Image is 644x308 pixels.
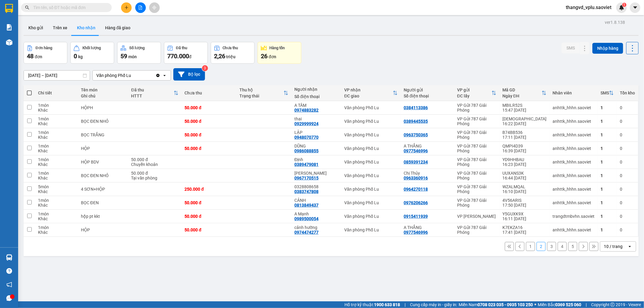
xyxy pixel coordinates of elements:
div: YD9HHBAU [502,157,546,162]
div: QMPI4D39 [502,144,546,148]
div: 15:47 [DATE] [502,108,546,113]
div: 1 món [38,211,75,216]
div: Văn phòng Phố Lu [344,105,398,110]
div: K7EKZA16 [502,225,546,230]
div: VP Gửi 787 Giải Phóng [457,144,496,153]
button: aim [149,2,160,13]
div: 0389445535 [404,119,428,124]
div: Đã thu [131,87,174,92]
div: 16:11 [DATE] [502,216,546,221]
div: 1 [601,105,614,110]
span: search [25,5,29,10]
div: 0383747808 [294,189,319,194]
div: VP Gửi 787 Giải Phóng [457,157,496,167]
div: thai [294,116,338,121]
div: 50.000 đ [184,200,233,205]
div: anhttk_hhhn.saoviet [553,146,594,151]
div: CẢNH [294,198,338,203]
button: caret-down [630,2,640,13]
div: Văn phòng Phố Lu [344,214,398,219]
div: HỘPH [81,105,125,110]
div: 1 món [38,130,75,135]
div: Đơn hàng [36,46,52,50]
strong: 0369 525 060 [555,302,581,307]
div: BỌC ĐEN NHỎ [81,173,125,178]
button: 5 [568,242,577,251]
svg: Clear value [155,73,160,78]
div: ĐC lấy [457,94,492,98]
div: 0974474277 [294,230,319,235]
img: icon-new-feature [619,5,624,10]
span: đ [189,54,191,59]
div: 1 [601,146,614,151]
div: Ghi chú [81,94,125,98]
div: MBILR52S [502,103,546,108]
div: Số điện thoại [404,94,451,98]
div: A Mạnh [294,211,338,216]
div: VP nhận [344,87,393,92]
button: Chưa thu2,26 triệu [211,42,255,64]
th: Toggle SortBy [128,85,182,101]
img: warehouse-icon [6,39,12,46]
button: 4 [558,242,567,251]
div: 10 / trang [604,243,623,249]
div: 0 [620,132,635,137]
div: Y5GUXK9X [502,211,546,216]
div: Người gửi [404,87,451,92]
span: kg [78,54,83,59]
div: 0 [620,173,635,178]
div: 0976206266 [404,200,428,205]
div: 0963360916 [404,176,428,180]
span: caret-down [633,5,638,10]
div: 0328808658 [294,184,338,189]
span: ⚪️ [534,303,536,306]
div: ĐC giao [344,94,393,98]
span: 26 [261,52,268,60]
div: 1 món [38,144,75,148]
button: 3 [547,242,556,251]
button: Nhập hàng [592,43,623,54]
div: BỌC ĐEN [81,200,125,205]
div: hộp pt kkt [81,214,125,219]
span: question-circle [6,268,12,274]
div: 0 [620,227,635,232]
div: Nhân viên [553,90,594,95]
div: 17:11 [DATE] [502,135,546,140]
span: 0 [74,52,77,60]
div: 50.000 đ [131,171,179,176]
div: Hàng tồn [270,46,285,50]
div: UUXANS3K [502,171,546,176]
div: Văn phòng Phố Lu [344,187,398,192]
button: Khối lượng0kg [70,42,114,64]
div: Số lượng [129,46,145,50]
div: Văn phòng Phố Lu [344,227,398,232]
div: Chưa thu [223,46,238,50]
th: Toggle SortBy [454,85,499,101]
div: 0389479081 [294,162,319,167]
svg: open [627,244,632,249]
button: Hàng đã giao [100,21,135,35]
span: | [405,301,405,308]
div: SMS [601,90,609,95]
div: Ngày ĐH [502,94,542,98]
div: 1 [601,173,614,178]
div: EATBHSMK [502,116,546,121]
div: Văn phòng Phố Lu [344,173,398,178]
div: VP Gửi 787 Giải Phóng [457,184,496,194]
div: anhttk_hhhn.saoviet [553,160,594,164]
div: 0989500054 [294,216,319,221]
div: HỘP [81,146,125,151]
span: triệu [226,54,235,59]
div: 0977546996 [404,230,428,235]
div: Khác [38,135,75,140]
span: 2,26 [214,52,225,60]
div: Chuyển khoản [131,162,179,167]
div: Khác [38,216,75,221]
div: 50.000 đ [184,146,233,151]
th: Toggle SortBy [341,85,401,101]
div: VP Gửi 787 Giải Phóng [457,116,496,126]
button: file-add [135,2,146,13]
div: 16:23 [DATE] [502,162,546,167]
span: Cung cấp máy in - giấy in: [410,301,457,308]
div: 0929999924 [294,121,319,126]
